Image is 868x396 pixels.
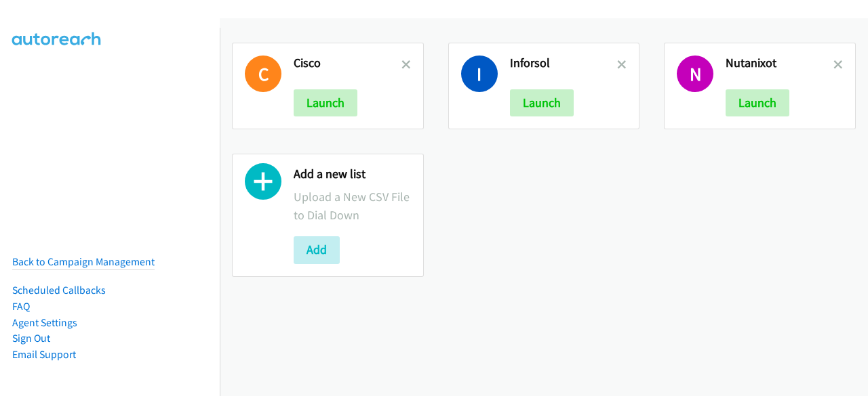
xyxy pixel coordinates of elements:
[12,332,50,345] a: Sign Out
[294,89,357,116] button: Launch
[510,56,618,71] h2: Inforsol
[726,56,833,71] h2: Nutanixot
[12,348,76,361] a: Email Support
[245,56,281,92] h1: C
[12,255,155,268] a: Back to Campaign Management
[510,89,574,116] button: Launch
[12,284,106,296] a: Scheduled Callbacks
[294,56,401,71] h2: Cisco
[12,316,77,329] a: Agent Settings
[461,56,498,92] h1: I
[677,56,713,92] h1: N
[12,300,30,313] a: FAQ
[294,236,340,263] button: Add
[726,89,789,116] button: Launch
[294,167,411,182] h2: Add a new list
[294,188,411,224] p: Upload a New CSV File to Dial Down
